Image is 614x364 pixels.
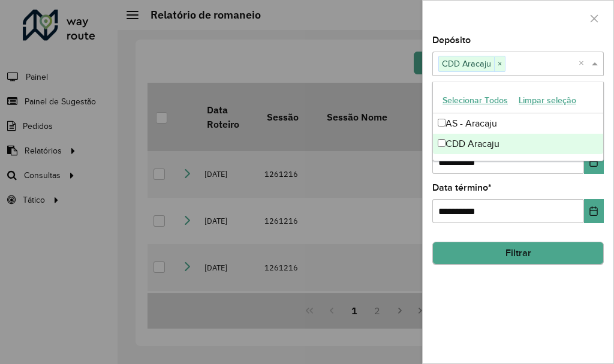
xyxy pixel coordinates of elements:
[584,199,604,223] button: Choose Date
[432,181,492,195] label: Data término
[433,134,603,154] div: CDD Aracaju
[432,82,604,161] ng-dropdown-panel: Options list
[494,57,505,71] span: ×
[439,56,494,71] span: CDD Aracaju
[584,150,604,174] button: Choose Date
[437,91,513,110] button: Selecionar Todos
[433,113,603,134] div: AS - Aracaju
[513,91,582,110] button: Limpar seleção
[579,56,589,71] span: Clear all
[432,33,471,47] label: Depósito
[432,242,604,264] button: Filtrar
